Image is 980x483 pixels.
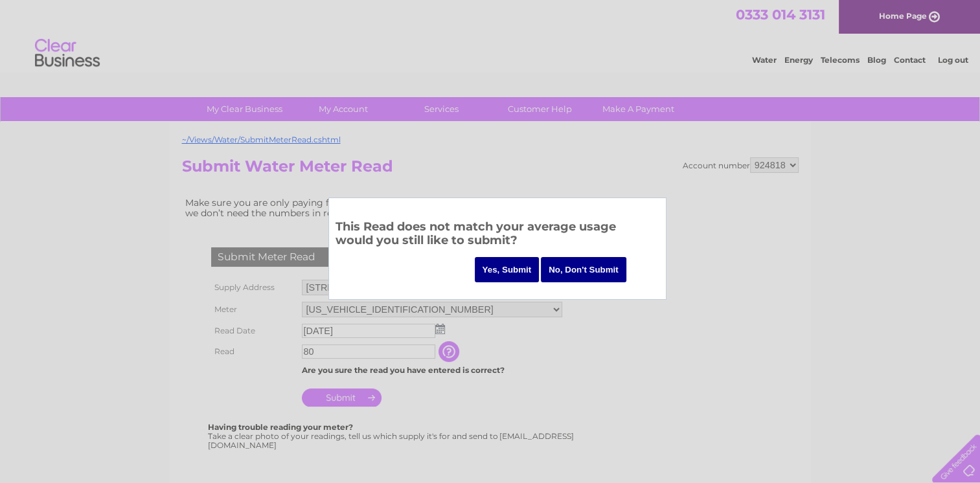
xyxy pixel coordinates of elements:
[894,55,926,65] a: Contact
[752,55,777,65] a: Water
[185,7,797,63] div: Clear Business is a trading name of Verastar Limited (registered in [GEOGRAPHIC_DATA] No. 3667643...
[867,55,886,65] a: Blog
[475,257,540,282] input: Yes, Submit
[541,257,626,282] input: No, Don't Submit
[937,55,968,65] a: Log out
[336,218,659,253] h3: This Read does not match your average usage would you still like to submit?
[736,6,825,23] a: 0333 014 3131
[821,55,860,65] a: Telecoms
[784,55,813,65] a: Energy
[34,34,100,73] img: logo.png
